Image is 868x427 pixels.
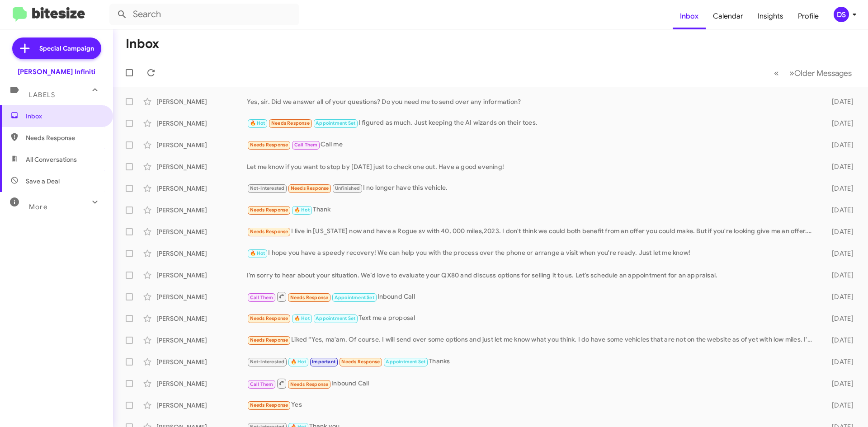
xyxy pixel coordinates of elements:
[817,379,861,388] div: [DATE]
[271,120,310,126] span: Needs Response
[250,142,288,148] span: Needs Response
[156,292,247,301] div: [PERSON_NAME]
[316,315,355,321] span: Appointment Set
[817,336,861,345] div: [DATE]
[247,313,817,324] div: Text me a proposal
[817,97,861,106] div: [DATE]
[294,142,318,148] span: Call Them
[250,337,288,343] span: Needs Response
[769,64,857,82] nav: Page navigation example
[817,206,861,215] div: [DATE]
[250,120,265,126] span: 🔥 Hot
[706,3,750,29] a: Calendar
[247,248,817,258] div: I hope you have a speedy recovery! We can help you with the process over the phone or arrange a v...
[673,3,706,29] a: Inbox
[817,357,861,366] div: [DATE]
[774,67,779,79] span: «
[817,292,861,301] div: [DATE]
[834,7,849,22] div: DS
[156,357,247,366] div: [PERSON_NAME]
[341,359,380,365] span: Needs Response
[26,155,77,164] span: All Conversations
[247,400,817,410] div: Yes
[247,140,817,150] div: Call me
[750,3,791,29] a: Insights
[247,162,817,171] div: Let me know if you want to stop by [DATE] just to check one out. Have a good evening!
[250,185,285,191] span: Not-Interested
[247,183,817,193] div: I no longer have this vehicle.
[250,315,288,321] span: Needs Response
[386,359,425,365] span: Appointment Set
[789,67,794,79] span: »
[817,184,861,193] div: [DATE]
[156,314,247,323] div: [PERSON_NAME]
[784,64,857,82] button: Next
[250,381,274,387] span: Call Them
[247,335,817,345] div: Liked “Yes, ma'am. Of course. I will send over some options and just let me know what you think. ...
[156,119,247,128] div: [PERSON_NAME]
[156,184,247,193] div: [PERSON_NAME]
[26,133,103,142] span: Needs Response
[291,359,306,365] span: 🔥 Hot
[312,359,335,365] span: Important
[247,205,817,215] div: Thank
[817,119,861,128] div: [DATE]
[294,315,310,321] span: 🔥 Hot
[316,120,355,126] span: Appointment Set
[791,3,826,29] a: Profile
[794,68,852,78] span: Older Messages
[250,250,265,256] span: 🔥 Hot
[250,402,288,408] span: Needs Response
[29,203,47,211] span: More
[817,271,861,280] div: [DATE]
[156,162,247,171] div: [PERSON_NAME]
[817,249,861,258] div: [DATE]
[126,37,159,51] h1: Inbox
[817,227,861,236] div: [DATE]
[156,227,247,236] div: [PERSON_NAME]
[817,401,861,410] div: [DATE]
[290,295,329,300] span: Needs Response
[39,44,94,53] span: Special Campaign
[156,271,247,280] div: [PERSON_NAME]
[247,271,817,280] div: I’m sorry to hear about your situation. We’d love to evaluate your QX80 and discuss options for s...
[12,38,101,59] a: Special Campaign
[335,185,360,191] span: Unfinished
[247,226,817,237] div: I live in [US_STATE] now and have a Rogue sv with 40, 000 miles,2023. I don't think we could both...
[290,381,329,387] span: Needs Response
[769,64,784,82] button: Previous
[294,207,310,213] span: 🔥 Hot
[335,295,374,300] span: Appointment Set
[156,206,247,215] div: [PERSON_NAME]
[826,7,858,22] button: DS
[26,112,103,121] span: Inbox
[291,185,329,191] span: Needs Response
[250,295,274,300] span: Call Them
[247,97,817,106] div: Yes, sir. Did we answer all of your questions? Do you need me to send over any information?
[247,291,817,302] div: Inbound Call
[156,336,247,345] div: [PERSON_NAME]
[817,162,861,171] div: [DATE]
[156,379,247,388] div: [PERSON_NAME]
[156,401,247,410] div: [PERSON_NAME]
[156,249,247,258] div: [PERSON_NAME]
[247,357,817,367] div: Thanks
[247,118,817,128] div: I figured as much. Just keeping the AI wizards on their toes.
[250,229,288,235] span: Needs Response
[18,67,95,76] div: [PERSON_NAME] Infiniti
[26,177,60,186] span: Save a Deal
[817,141,861,150] div: [DATE]
[29,91,55,99] span: Labels
[250,207,288,213] span: Needs Response
[109,4,299,25] input: Search
[817,314,861,323] div: [DATE]
[156,141,247,150] div: [PERSON_NAME]
[250,359,285,365] span: Not-Interested
[156,97,247,106] div: [PERSON_NAME]
[247,378,817,389] div: Inbound Call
